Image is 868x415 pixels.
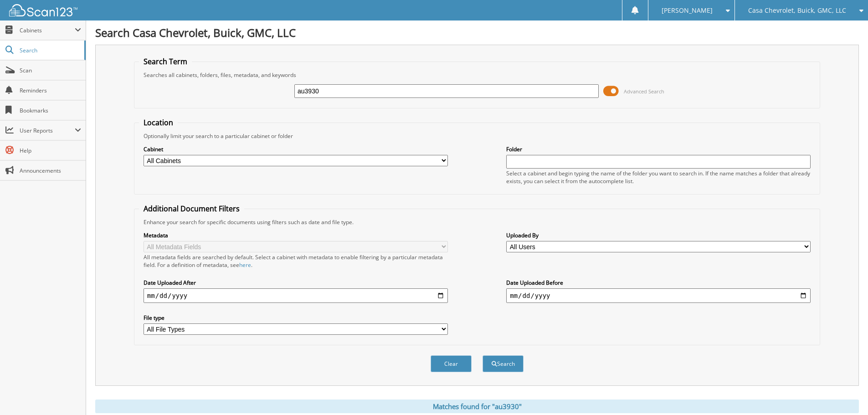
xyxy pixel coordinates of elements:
span: Cabinets [20,26,75,34]
div: All metadata fields are searched by default. Select a cabinet with metadata to enable filtering b... [144,253,448,269]
div: Optionally limit your search to a particular cabinet or folder [139,132,815,140]
span: [PERSON_NAME] [662,8,713,13]
label: Uploaded By [506,231,811,239]
div: Matches found for "au3930" [95,400,859,413]
span: Casa Chevrolet, Buick, GMC, LLC [748,8,846,13]
button: Search [483,355,524,372]
span: Announcements [20,167,81,174]
span: Search [20,46,80,54]
span: Reminders [20,87,81,94]
button: Clear [431,355,472,372]
label: Date Uploaded After [144,279,448,287]
span: Help [20,147,81,154]
label: File type [144,314,448,322]
div: Select a cabinet and begin typing the name of the folder you want to search in. If the name match... [506,169,811,185]
input: end [506,288,811,303]
label: Metadata [144,231,448,239]
img: scan123-logo-white.svg [9,4,77,16]
div: Searches all cabinets, folders, files, metadata, and keywords [139,71,815,79]
span: Advanced Search [624,88,664,95]
label: Cabinet [144,145,448,153]
legend: Search Term [139,56,192,67]
span: Scan [20,67,81,74]
div: Enhance your search for specific documents using filters such as date and file type. [139,218,815,226]
legend: Additional Document Filters [139,204,244,214]
h1: Search Casa Chevrolet, Buick, GMC, LLC [95,25,859,40]
input: start [144,288,448,303]
label: Folder [506,145,811,153]
a: here [239,261,251,269]
span: User Reports [20,127,75,134]
span: Bookmarks [20,107,81,114]
legend: Location [139,118,178,128]
label: Date Uploaded Before [506,279,811,287]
